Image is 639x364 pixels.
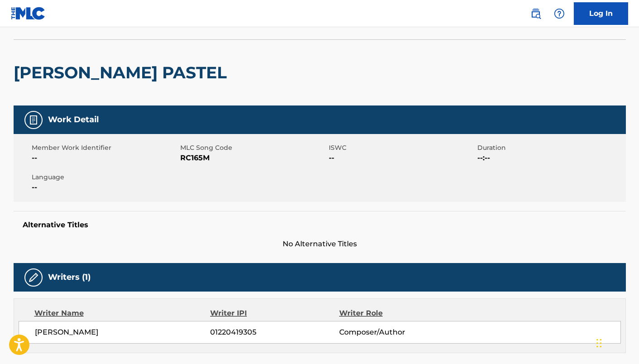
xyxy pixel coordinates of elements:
[339,308,456,319] div: Writer Role
[32,182,178,193] span: --
[477,143,624,153] span: Duration
[210,327,339,338] span: 01220419305
[11,7,46,20] img: MLC Logo
[210,308,339,319] div: Writer IPI
[32,143,178,153] span: Member Work Identifier
[32,153,178,163] span: --
[48,272,91,283] h5: Writers (1)
[477,153,624,163] span: --:--
[530,8,541,19] img: search
[34,308,211,319] div: Writer Name
[28,115,39,125] img: Work Detail
[554,8,565,19] img: help
[594,321,639,364] iframe: Chat Widget
[329,153,475,163] span: --
[180,143,327,153] span: MLC Song Code
[32,172,178,182] span: Language
[14,62,231,83] h2: [PERSON_NAME] PASTEL
[35,327,211,338] span: [PERSON_NAME]
[180,153,327,163] span: RC165M
[596,330,602,357] div: Drag
[339,327,456,338] span: Composer/Author
[14,239,626,249] span: No Alternative Titles
[48,115,99,125] h5: Work Detail
[28,272,39,283] img: Writers
[329,143,475,153] span: ISWC
[527,5,545,23] a: Public Search
[574,2,628,25] a: Log In
[550,5,568,23] div: Help
[23,220,617,230] h5: Alternative Titles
